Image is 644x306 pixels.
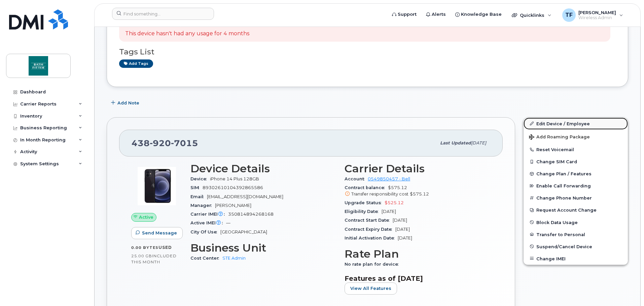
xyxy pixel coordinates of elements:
[524,168,628,180] button: Change Plan / Features
[578,10,616,15] span: [PERSON_NAME]
[395,227,410,232] span: [DATE]
[112,8,214,20] input: Find something...
[350,285,391,292] span: View All Features
[131,254,152,258] span: 25.00 GB
[536,244,592,249] span: Suspend/Cancel Device
[142,230,177,236] span: Send Message
[524,130,628,143] button: Add Roaming Package
[345,235,398,241] span: Initial Activation Date
[393,218,407,223] span: [DATE]
[131,253,177,264] span: included this month
[345,218,393,223] span: Contract Start Date
[524,180,628,192] button: Enable Call Forwarding
[215,203,251,208] span: [PERSON_NAME]
[345,200,385,205] span: Upgrade Status
[345,282,397,295] button: View All Features
[190,256,222,261] span: Cost Center
[565,11,573,19] span: TF
[421,8,451,21] a: Alerts
[117,100,139,106] span: Add Note
[410,191,429,196] span: $575.12
[432,11,446,18] span: Alerts
[385,200,404,205] span: $525.12
[190,176,210,181] span: Device
[471,140,486,145] span: [DATE]
[524,204,628,216] button: Request Account Change
[345,274,491,282] h3: Features as of [DATE]
[139,214,153,220] span: Active
[536,183,591,188] span: Enable Call Forwarding
[398,11,417,18] span: Support
[345,262,402,267] span: No rate plan for device
[524,216,628,228] button: Block Data Usage
[382,209,396,214] span: [DATE]
[345,248,491,260] h3: Rate Plan
[119,48,616,56] h3: Tags List
[507,8,556,22] div: Quicklinks
[536,171,592,176] span: Change Plan / Features
[524,118,628,130] a: Edit Device / Employee
[578,15,616,20] span: Wireless Admin
[524,156,628,168] button: Change SIM Card
[226,220,230,225] span: —
[190,229,220,234] span: City Of Use
[529,134,590,141] span: Add Roaming Package
[190,212,228,217] span: Carrier IMEI
[222,256,246,261] a: STE Admin
[190,203,215,208] span: Manager
[345,163,491,175] h3: Carrier Details
[171,138,198,148] span: 7015
[190,242,336,254] h3: Business Unit
[207,194,283,199] span: [EMAIL_ADDRESS][DOMAIN_NAME]
[131,245,158,250] span: 0.00 Bytes
[524,241,628,253] button: Suspend/Cancel Device
[461,11,502,18] span: Knowledge Base
[228,212,274,217] span: 350814894268168
[345,185,388,190] span: Contract balance
[190,185,203,190] span: SIM
[132,138,198,148] span: 438
[524,228,628,241] button: Transfer to Personal
[203,185,263,190] span: 89302610104392865586
[190,163,336,175] h3: Device Details
[190,220,226,225] span: Active IMEI
[345,209,382,214] span: Eligibility Date
[524,253,628,265] button: Change IMEI
[368,176,410,181] a: 0549850457 - Bell
[345,227,395,232] span: Contract Expiry Date
[520,12,544,18] span: Quicklinks
[440,140,471,145] span: Last updated
[119,59,153,68] a: Add tags
[345,185,491,197] span: $575.12
[190,194,207,199] span: Email
[524,143,628,156] button: Reset Voicemail
[524,192,628,204] button: Change Phone Number
[125,30,249,38] p: This device hasn't had any usage for 4 months
[351,191,408,196] span: Transfer responsibility cost
[387,8,421,21] a: Support
[210,176,259,181] span: iPhone 14 Plus 128GB
[558,8,628,22] div: Thomas Fleming
[107,97,145,109] button: Add Note
[150,138,171,148] span: 920
[158,245,172,250] span: used
[451,8,506,21] a: Knowledge Base
[131,227,183,239] button: Send Message
[137,166,177,206] img: image20231002-3703462-trllhy.jpeg
[345,176,368,181] span: Account
[398,235,412,241] span: [DATE]
[220,229,267,234] span: [GEOGRAPHIC_DATA]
